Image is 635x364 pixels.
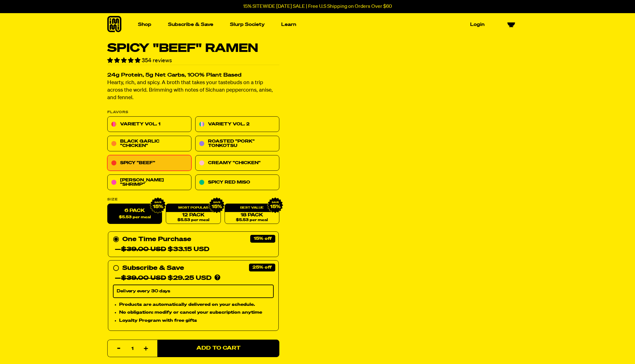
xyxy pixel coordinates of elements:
a: Variety Vol. 1 [107,117,191,132]
a: Spicy "Beef" [107,155,191,171]
p: 15% SITEWIDE [DATE] SALE | Free U.S Shipping on Orders Over $60 [243,4,392,9]
div: — $29.25 USD [115,273,211,283]
a: Login [468,20,487,29]
span: $5.53 per meal [236,218,268,222]
a: 12 Pack$5.53 per meal [166,204,221,224]
a: Shop [135,20,154,29]
p: Flavors [107,111,279,114]
nav: Main navigation [135,13,487,36]
del: $39.00 USD [121,246,166,253]
a: Variety Vol. 2 [195,117,279,132]
p: Hearty, rich, and spicy. A broth that takes your tastebuds on a trip across the world. Brimming w... [107,79,279,102]
a: Spicy Red Miso [195,175,279,190]
a: Subscribe & Save [165,20,216,29]
select: Subscribe & Save —$39.00 USD$29.25 USD Products are automatically delivered on your schedule. No ... [113,285,274,298]
a: 18 Pack$5.53 per meal [225,204,279,224]
li: Products are automatically delivered on your schedule. [119,301,274,308]
div: Subscribe & Save [122,263,184,273]
label: Size [107,198,279,201]
span: $5.53 per meal [119,215,151,220]
del: $39.00 USD [121,275,166,281]
a: [PERSON_NAME] "Shrimp" [107,175,191,190]
label: 6 Pack [107,204,162,224]
a: Learn [279,20,299,29]
div: One Time Purchase [113,235,274,255]
span: 354 reviews [142,58,172,63]
a: Slurp Society [227,20,267,29]
a: Black Garlic "Chicken" [107,136,191,152]
img: IMG_9632.png [267,197,283,214]
input: quantity [111,340,154,357]
h1: Spicy "Beef" Ramen [107,43,279,54]
button: Add to Cart [157,340,279,357]
a: Creamy "Chicken" [195,155,279,171]
span: 4.82 stars [107,58,142,63]
img: IMG_9632.png [150,197,166,214]
span: $5.53 per meal [177,218,209,222]
div: — $33.15 USD [115,245,209,255]
li: Loyalty Program with free gifts [119,317,274,324]
img: IMG_9632.png [208,197,225,214]
span: Add to Cart [196,346,241,351]
a: Roasted "Pork" Tonkotsu [195,136,279,152]
li: No obligation: modify or cancel your subscription anytime [119,309,274,316]
h2: 24g Protein, 5g Net Carbs, 100% Plant Based [107,73,279,78]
